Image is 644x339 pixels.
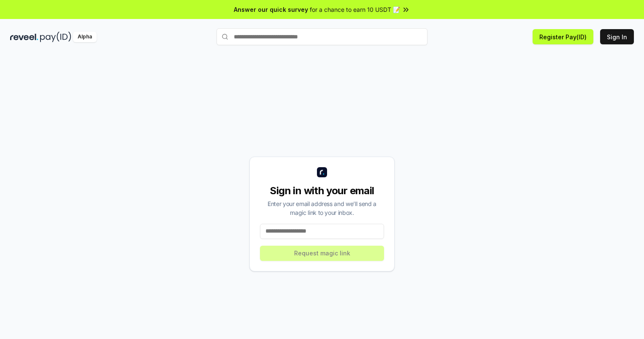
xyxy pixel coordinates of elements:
img: pay_id [40,32,71,42]
img: reveel_dark [10,32,38,42]
div: Sign in with your email [260,184,384,198]
span: Answer our quick survey [234,5,308,14]
img: logo_small [317,167,327,177]
div: Enter your email address and we’ll send a magic link to your inbox. [260,199,384,217]
span: for a chance to earn 10 USDT 📝 [310,5,400,14]
div: Alpha [73,32,97,42]
button: Register Pay(ID) [533,29,593,44]
button: Sign In [600,29,634,44]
